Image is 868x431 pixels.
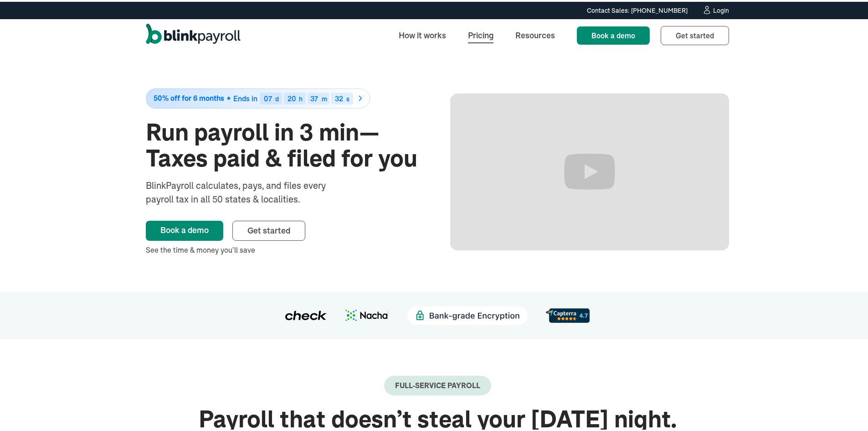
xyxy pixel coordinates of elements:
[264,92,272,101] span: 07
[233,92,257,101] span: Ends in
[247,223,290,234] span: Get started
[713,5,729,12] div: Login
[450,92,729,249] iframe: Run Payroll in 3 min with BlinkPayroll
[546,306,590,321] img: d56c0860-961d-46a8-819e-eda1494028f8.svg
[702,4,729,14] a: Login
[508,24,562,43] a: Resources
[146,243,425,254] div: See the time & money you’ll save
[146,405,729,431] h2: Payroll that doesn’t steal your [DATE] night.
[310,92,318,101] span: 37
[299,94,303,100] div: h
[146,177,350,204] div: BlinkPayroll calculates, pays, and files every payroll tax in all 50 states & localities.
[288,92,296,101] span: 20
[146,219,223,239] a: Book a demo
[587,4,688,14] div: Contact Sales: [PHONE_NUMBER]
[461,24,501,43] a: Pricing
[577,25,650,43] a: Book a demo
[346,94,349,100] div: s
[146,87,425,107] a: 50% off for 6 monthsEnds in07d20h37m32s
[661,24,729,43] a: Get started
[275,94,279,100] div: d
[591,29,635,38] span: Book a demo
[391,24,453,43] a: How it works
[146,118,425,170] h1: Run payroll in 3 min—Taxes paid & filed for you
[395,379,480,388] div: Full-Service payroll
[154,93,224,100] span: 50% off for 6 months
[322,94,327,100] div: m
[232,219,305,239] a: Get started
[335,92,343,101] span: 32
[146,22,241,46] a: home
[676,29,714,38] span: Get started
